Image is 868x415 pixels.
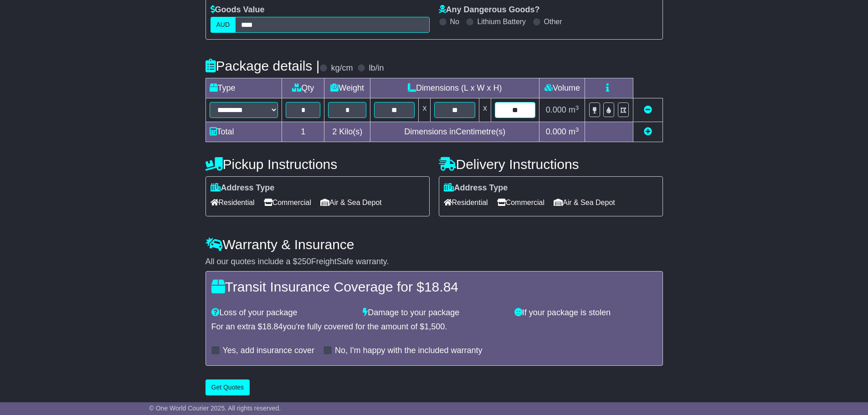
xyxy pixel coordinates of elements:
h4: Package details | [205,58,320,73]
span: Residential [444,195,488,210]
td: Qty [282,78,324,98]
span: m [569,105,579,114]
span: m [569,127,579,136]
label: Lithium Battery [477,17,526,26]
label: Goods Value [211,5,265,15]
td: Weight [324,78,370,98]
label: Any Dangerous Goods? [439,5,540,15]
a: Add new item [644,127,652,136]
div: Damage to your package [358,308,510,318]
span: 250 [298,257,311,266]
label: kg/cm [331,63,353,73]
label: Address Type [211,183,275,193]
td: 1 [282,122,324,142]
h4: Pickup Instructions [205,157,430,172]
span: 0.000 [546,105,566,114]
span: Residential [211,195,255,210]
div: If your package is stolen [510,308,662,318]
span: Air & Sea Depot [554,195,615,210]
label: AUD [211,17,236,33]
span: 2 [332,127,337,136]
td: Volume [539,78,585,98]
td: Dimensions in Centimetre(s) [370,122,539,142]
div: For an extra $ you're fully covered for the amount of $ . [211,322,657,332]
td: x [479,98,491,122]
span: 18.84 [262,322,283,331]
label: No, I'm happy with the included warranty [335,346,483,356]
label: lb/in [369,63,384,73]
span: Commercial [264,195,311,210]
td: Kilo(s) [324,122,370,142]
label: No [450,17,459,26]
label: Address Type [444,183,508,193]
div: Loss of your package [207,308,359,318]
span: 18.84 [424,279,458,294]
span: 0.000 [546,127,566,136]
td: Dimensions (L x W x H) [370,78,539,98]
label: Other [544,17,562,26]
sup: 3 [575,104,579,111]
td: Type [205,78,282,98]
span: Air & Sea Depot [320,195,382,210]
a: Remove this item [644,105,652,114]
span: 1,500 [424,322,445,331]
h4: Delivery Instructions [439,157,663,172]
td: x [419,98,431,122]
label: Yes, add insurance cover [223,346,314,356]
sup: 3 [575,126,579,133]
div: All our quotes include a $ FreightSafe warranty. [205,257,663,267]
span: © One World Courier 2025. All rights reserved. [149,405,281,412]
td: Total [205,122,282,142]
button: Get Quotes [205,379,250,395]
h4: Warranty & Insurance [205,237,663,252]
span: Commercial [497,195,544,210]
h4: Transit Insurance Coverage for $ [211,279,657,294]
